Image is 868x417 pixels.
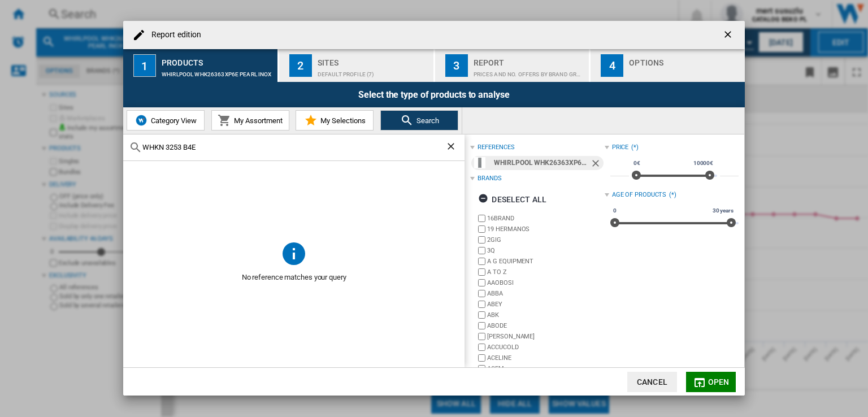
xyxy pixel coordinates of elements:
button: 2 Sites Default profile (7) [279,49,435,82]
div: Select the type of products to analyse [123,82,745,107]
label: A TO Z [487,268,604,276]
div: references [478,143,514,152]
span: 30 years [711,206,735,215]
h4: Report edition [146,29,201,41]
div: Deselect all [478,189,546,210]
label: ACELINE [487,354,604,362]
div: Sites [318,54,429,66]
input: brand.name [478,322,485,329]
ng-md-icon: Clear search [445,141,459,154]
span: 10000€ [692,159,715,168]
button: Open [686,372,736,392]
label: AAOBOSI [487,279,604,287]
label: ABK [487,311,604,319]
button: Category View [127,110,205,131]
input: Search Reference [142,143,445,151]
span: My Assortment [231,116,283,125]
input: brand.name [478,354,485,362]
label: 3Q [487,246,604,255]
label: [PERSON_NAME] [487,332,604,341]
label: ACEM [487,364,604,373]
img: 00104721766683____1__1200x1200.jpg [474,157,485,168]
div: Options [629,54,740,66]
div: Report [474,54,585,66]
label: 2GIG [487,236,604,244]
input: brand.name [478,365,485,372]
input: brand.name [478,333,485,340]
div: Prices and No. offers by brand graph [474,66,585,77]
div: Products [162,54,273,66]
div: 1 [133,54,156,77]
button: 4 Options [591,49,745,82]
button: Deselect all [475,189,550,210]
label: ABBA [487,289,604,298]
div: 4 [601,54,623,77]
div: Default profile (7) [318,66,429,77]
input: brand.name [478,279,485,286]
button: My Assortment [211,110,289,131]
input: brand.name [478,236,485,244]
label: ACCUCOLD [487,343,604,351]
div: 3 [445,54,468,77]
div: Brands [478,174,501,183]
span: 0 [611,206,618,215]
button: 1 Products WHIRLPOOL WHK26363XP6E PEARL INOX [123,49,279,82]
button: 3 Report Prices and No. offers by brand graph [435,49,591,82]
button: Search [380,110,458,131]
div: WHIRLPOOL WHK26363XP6E PEARL INOX [494,156,589,170]
input: brand.name [478,215,485,222]
input: brand.name [478,290,485,297]
span: Category View [148,116,197,125]
input: brand.name [478,268,485,276]
div: Price [612,143,629,152]
span: Search [414,116,439,125]
input: brand.name [478,344,485,351]
div: WHIRLPOOL WHK26363XP6E PEARL INOX [162,66,273,77]
label: 19 HERMANOS [487,225,604,233]
span: Open [708,377,730,386]
input: brand.name [478,301,485,308]
label: ABEY [487,300,604,309]
input: brand.name [478,225,485,233]
label: ABODE [487,322,604,330]
label: A G EQUIPMENT [487,257,604,266]
button: Cancel [627,372,677,392]
input: brand.name [478,247,485,254]
input: brand.name [478,258,485,265]
div: Age of products [612,190,667,199]
span: My Selections [318,116,366,125]
input: brand.name [478,311,485,319]
img: wiser-icon-blue.png [134,114,148,127]
label: 16BRAND [487,214,604,223]
ng-md-icon: Remove [590,158,604,171]
div: 2 [289,54,312,77]
button: My Selections [296,110,374,131]
span: 0€ [632,159,642,168]
span: No reference matches your query [123,267,465,288]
